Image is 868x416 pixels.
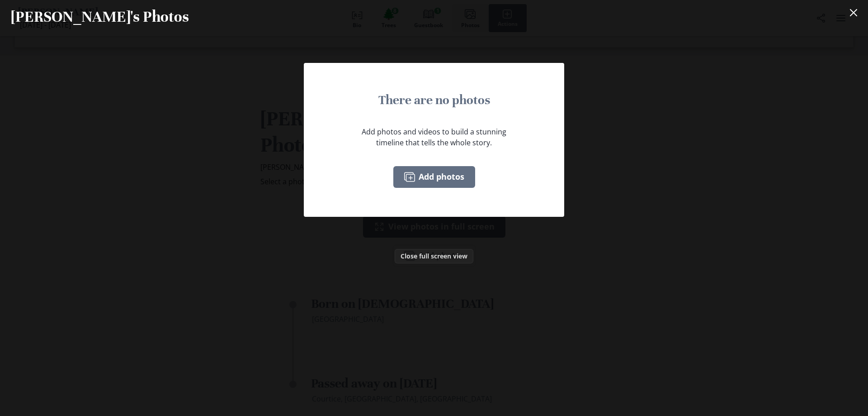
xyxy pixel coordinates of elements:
button: Close full screen view [395,249,473,263]
h3: There are no photos [311,92,557,108]
button: Add photos [393,166,475,188]
p: Add photos and videos to build a stunning timeline that tells the whole story. [311,126,557,148]
h2: [PERSON_NAME]'s Photos [11,7,189,27]
button: Close [844,4,863,22]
